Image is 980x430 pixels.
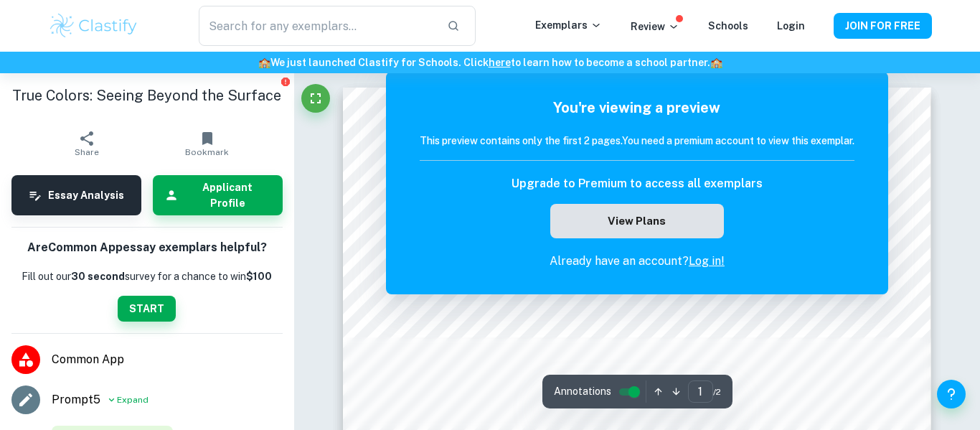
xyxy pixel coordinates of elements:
img: Clastify logo [48,11,139,40]
a: Prompt5 [52,391,100,408]
h6: Essay Analysis [48,187,124,203]
button: Applicant Profile [153,175,283,215]
button: JOIN FOR FREE [834,13,932,39]
span: / 2 [713,385,721,398]
button: View Plans [550,204,724,238]
span: Annotations [554,384,611,399]
button: Expand [106,391,149,408]
span: Prompt 5 [52,391,100,408]
p: Already have an account? [420,253,854,270]
h6: Are Common App essay exemplars helpful? [27,239,267,257]
span: Common App [52,351,283,368]
a: Login [777,20,805,32]
p: Fill out our survey for a chance to win [22,268,272,284]
button: Report issue [281,76,291,87]
span: Expand [117,393,149,406]
h5: You're viewing a preview [420,97,854,118]
span: Bookmark [185,147,229,157]
h6: This preview contains only the first 2 pages. You need a premium account to view this exemplar. [420,133,854,149]
a: here [489,57,511,68]
button: Help and Feedback [937,380,966,408]
button: Essay Analysis [11,175,141,215]
span: 🏫 [258,57,270,68]
button: Bookmark [147,123,268,164]
b: 30 second [71,271,125,282]
h6: We just launched Clastify for Schools. Click to learn how to become a school partner. [3,55,977,70]
button: Share [27,123,147,164]
p: Exemplars [535,17,602,33]
a: Log in! [689,254,725,268]
p: Review [631,19,679,34]
strong: $100 [246,271,272,282]
h1: True Colors: Seeing Beyond the Surface [11,85,283,106]
a: Schools [708,20,748,32]
input: Search for any exemplars... [199,6,435,46]
h6: Upgrade to Premium to access all exemplars [512,175,763,192]
button: START [118,296,176,322]
button: Fullscreen [301,84,330,113]
h6: Applicant Profile [184,179,271,211]
span: Share [75,147,99,157]
span: 🏫 [710,57,722,68]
